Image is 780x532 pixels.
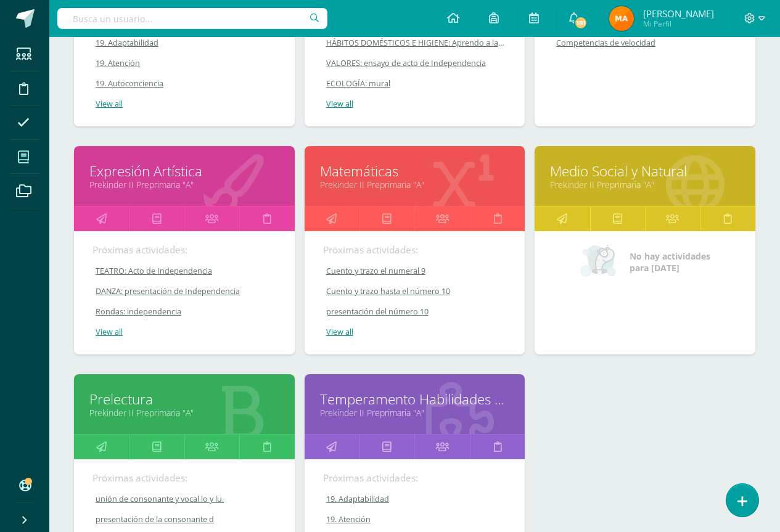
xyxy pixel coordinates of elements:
[323,286,508,297] a: Cuento y trazo hasta el número 10
[92,306,277,317] a: Rondas: independencia
[323,494,508,504] a: 19. Adaptabilidad
[630,250,710,274] span: No hay actividades para [DATE]
[550,162,740,181] a: Medio Social y Natural
[92,99,277,109] a: View all
[323,38,508,48] a: HÁBITOS DOMÉSTICOS E HIGIENE: Aprendo a lavar vasos.
[553,38,738,48] a: Competencias de velocidad
[323,78,508,89] a: ECOLOGÍA: mural
[92,494,277,504] a: unión de consonante y vocal lo y lu.
[57,8,327,29] input: Busca un usuario...
[92,38,277,48] a: 19. Adaptabilidad
[323,472,507,485] div: Próximas actividades:
[320,162,510,181] a: Matemáticas
[89,179,279,190] a: Prekinder II Preprimaria "A"
[323,266,508,276] a: Cuento y trazo el numeral 9
[323,58,508,68] a: VALORES: ensayo de acto de Independencia
[92,286,277,297] a: DANZA: presentación de Independencia
[92,514,277,525] a: presentación de la consonante d
[320,390,510,409] a: Temperamento Habilidades Socioafectivas y Destrezas Psicomotoras
[320,179,510,190] a: Prekinder II Preprimaria "A"
[89,407,279,419] a: Prekinder II Preprimaria "A"
[643,18,714,29] span: Mi Perfil
[92,472,276,485] div: Próximas actividades:
[89,162,279,181] a: Expresión Artística
[89,390,279,409] a: Prelectura
[574,16,588,30] span: 181
[92,266,277,276] a: TEATRO: Acto de Independencia
[323,243,507,256] div: Próximas actividades:
[320,407,510,419] a: Prekinder II Preprimaria "A"
[643,7,714,20] span: [PERSON_NAME]
[92,243,276,256] div: Próximas actividades:
[323,306,508,317] a: presentación del número 10
[92,327,277,337] a: View all
[609,6,634,31] img: 457669d3d2726916090ab4ac0b5a95ca.png
[323,99,508,109] a: View all
[550,179,740,190] a: Prekinder II Preprimaria "A"
[92,78,277,89] a: 19. Autoconciencia
[92,58,277,68] a: 19. Atención
[323,514,508,525] a: 19. Atención
[323,327,508,337] a: View all
[580,243,621,280] img: no_activities_small.png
